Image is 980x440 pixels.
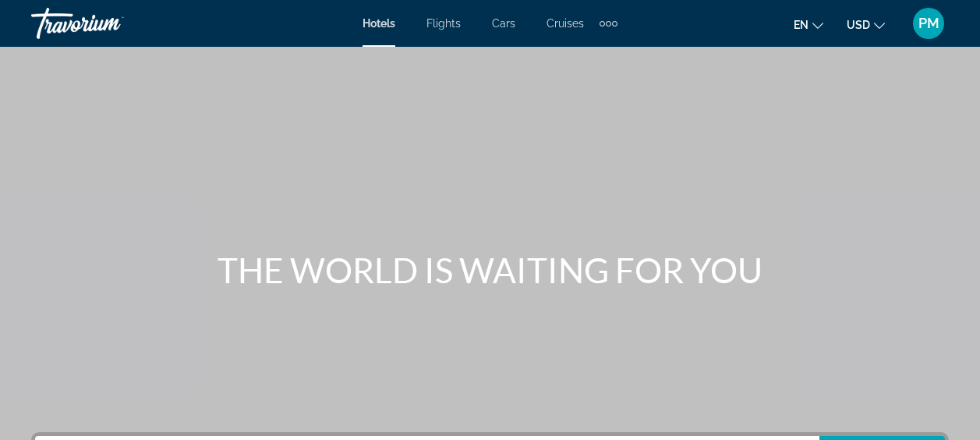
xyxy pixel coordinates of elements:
button: User Menu [908,7,949,40]
button: Change language [794,13,823,36]
a: Cars [492,17,515,30]
a: Flights [426,17,461,30]
span: PM [918,16,939,31]
a: Travorium [31,3,187,44]
h1: THE WORLD IS WAITING FOR YOU [198,250,783,290]
button: Extra navigation items [600,11,617,36]
button: Change currency [847,13,885,36]
a: Hotels [363,17,395,30]
a: Cruises [547,17,584,30]
span: USD [847,19,870,31]
span: en [794,19,808,31]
